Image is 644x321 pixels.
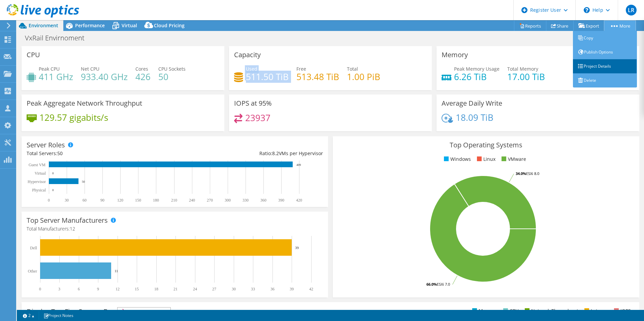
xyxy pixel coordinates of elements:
text: Guest VM [29,163,45,167]
span: Virtual [122,22,137,29]
text: 42 [309,287,313,291]
span: Peak Memory Usage [454,66,500,72]
li: IOPS [612,307,631,315]
tspan: ESXi 8.0 [526,171,539,176]
h4: 511.50 TiB [246,73,289,80]
h4: 17.00 TiB [507,73,545,80]
text: 330 [243,198,249,203]
text: Hypervisor [28,179,46,184]
tspan: ESXi 7.0 [437,282,450,287]
h4: 513.48 TiB [296,73,339,80]
text: 240 [189,198,195,203]
text: 3 [58,287,60,291]
li: VMware [500,155,526,163]
text: 270 [207,198,213,203]
span: Environment [29,22,58,29]
text: 30 [65,198,69,203]
h4: Total Manufacturers: [27,225,323,233]
text: 0 [39,287,41,291]
text: 30 [232,287,236,291]
span: Total [347,66,358,72]
text: 15 [135,287,139,291]
div: Total Servers: [27,150,175,157]
a: Project Details [573,59,637,73]
h3: Top Operating Systems [338,141,634,149]
h4: 23937 [245,114,270,121]
text: 0 [52,188,54,192]
h3: Top Server Manufacturers [27,217,108,224]
span: Free [296,66,306,72]
h3: IOPS at 95% [234,100,272,107]
tspan: 66.0% [426,282,437,287]
span: Cores [135,66,148,72]
h4: 50 [158,73,186,80]
a: Delete [573,73,637,87]
text: 420 [296,198,302,203]
h3: Memory [442,51,468,59]
span: LR [626,5,637,15]
text: 210 [171,198,177,203]
text: 36 [270,287,275,291]
text: Other [28,269,37,274]
text: 90 [100,198,104,203]
span: Used [246,66,257,72]
text: 390 [278,198,284,203]
li: CPU [502,307,519,315]
text: 24 [193,287,197,291]
svg: \n [584,7,590,13]
h4: 6.26 TiB [454,73,500,80]
text: 27 [212,287,216,291]
text: 39 [290,287,294,291]
a: Project Notes [39,311,78,320]
text: 11 [115,269,118,273]
text: 9 [97,287,99,291]
h4: 933.40 GHz [81,73,128,80]
h4: 411 GHz [39,73,73,80]
a: Publish Options [573,45,637,59]
li: Windows [442,155,471,163]
a: Export [573,21,605,31]
text: Virtual [35,171,46,176]
tspan: 34.0% [516,171,526,176]
span: Peak CPU [39,66,60,72]
text: 300 [225,198,231,203]
span: 50 [57,150,63,156]
li: Memory [471,307,497,315]
span: Performance [75,22,105,29]
a: 2 [18,311,39,320]
text: 0 [52,172,54,175]
text: 150 [135,198,141,203]
h3: Server Roles [27,141,65,149]
text: 21 [173,287,178,291]
li: Linux [475,155,495,163]
h3: Peak Aggregate Network Throughput [27,100,142,107]
text: 33 [251,287,255,291]
h3: CPU [27,51,40,59]
span: 12 [70,225,75,232]
text: 60 [83,198,87,203]
text: 0 [48,198,50,203]
h4: 1.00 PiB [347,73,380,80]
text: 120 [117,198,123,203]
span: Net CPU [81,66,99,72]
h1: VxRail Envirnoment [22,34,95,42]
a: More [604,21,636,31]
text: Dell [30,246,37,250]
li: Latency [583,307,608,315]
span: Cloud Pricing [154,22,185,29]
text: 360 [260,198,266,203]
h4: 426 [135,73,151,80]
span: IOPS [118,308,170,316]
span: Total Memory [507,66,538,72]
text: 6 [78,287,80,291]
text: 18 [154,287,158,291]
span: CPU Sockets [158,66,186,72]
li: Network Throughput [523,307,578,315]
text: 409 [296,163,301,167]
h4: 18.09 TiB [456,114,493,121]
text: 39 [295,246,299,250]
span: 8.2 [272,150,279,156]
text: 50 [82,180,85,183]
div: Ratio: VMs per Hypervisor [175,150,323,157]
a: Reports [514,21,546,31]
